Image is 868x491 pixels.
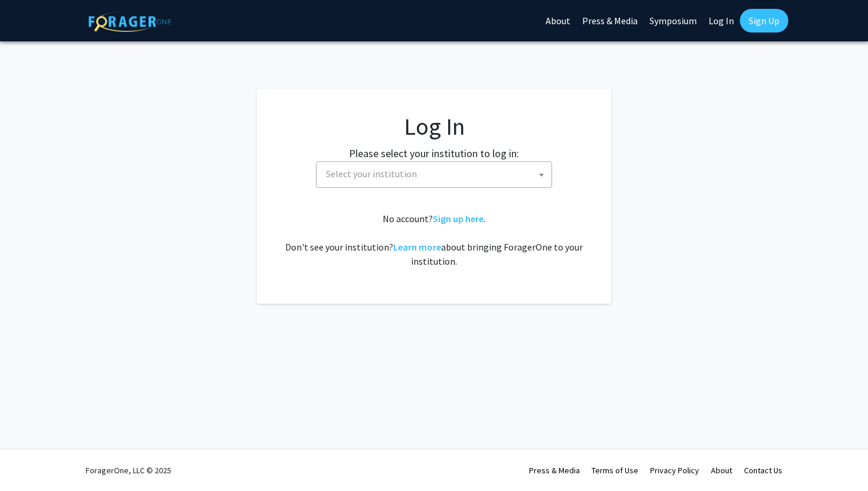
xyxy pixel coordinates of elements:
[744,465,782,476] a: Contact Us
[316,161,552,188] span: Select your institution
[529,465,580,476] a: Press & Media
[740,9,788,32] a: Sign Up
[280,112,588,141] h1: Log In
[280,212,588,268] div: No account? . Don't see your institution? about bringing ForagerOne to your institution.
[326,168,417,180] span: Select your institution
[86,450,171,491] div: ForagerOne, LLC © 2025
[592,465,638,476] a: Terms of Use
[650,465,699,476] a: Privacy Policy
[393,241,441,253] a: Learn more about bringing ForagerOne to your institution
[89,11,171,32] img: ForagerOne Logo
[711,465,732,476] a: About
[321,162,552,186] span: Select your institution
[433,213,484,225] a: Sign up here
[349,145,519,161] label: Please select your institution to log in:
